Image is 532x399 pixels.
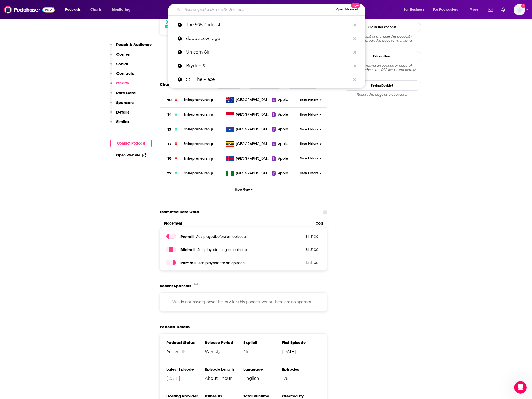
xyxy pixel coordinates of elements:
[300,127,318,132] span: Show History
[61,6,87,14] button: open menu
[334,7,360,13] button: Open AdvancedNew
[298,142,323,146] button: Show History
[433,6,458,13] span: For Podcasters
[164,221,311,226] span: Placement
[116,52,132,57] p: Content
[278,97,288,103] span: Apple
[112,6,130,13] span: Monitoring
[215,80,243,89] h2: Platforms
[110,110,129,119] button: Details
[110,139,152,148] button: Contact Podcast
[284,247,318,252] p: $ 1 - $ 100
[278,156,288,161] span: Apple
[430,6,466,14] button: open menu
[236,127,270,132] span: Cambodia
[343,34,421,43] div: Claim and edit this page to your liking.
[165,24,171,29] h3: RSS
[110,81,129,90] button: Charts
[514,4,525,15] span: Logged in as antoine.jordan
[300,98,318,102] span: Show History
[205,367,243,372] h3: Episode Length
[160,108,184,122] a: 14
[243,349,282,354] span: No
[282,349,321,354] span: [DATE]
[343,63,421,72] div: Are we missing an episode or update? Use this to check the RSS feed immediately.
[224,112,272,117] a: [GEOGRAPHIC_DATA]
[166,376,180,381] a: [DATE]
[116,153,146,157] a: Open Website
[160,151,184,166] a: 18
[351,3,360,8] span: New
[205,349,243,354] span: Weekly
[272,171,298,176] a: Apple
[514,4,525,15] img: User Profile
[166,367,205,372] h3: Latest Episode
[184,112,213,117] a: Entrepreneurship
[486,5,495,14] a: Show notifications dropdown
[194,283,200,286] div: Beta
[272,97,298,103] a: Apple
[404,6,424,13] span: For Business
[205,393,243,398] h3: iTunes ID
[186,32,351,45] p: doubl3coverage
[286,80,320,89] button: open menu
[186,45,351,59] p: Unicorn Girl
[343,34,421,39] span: Do you host or manage this podcast?
[184,127,213,131] a: Entrepreneurship
[160,283,191,288] span: Recent Sponsors
[168,32,365,45] a: doubl3coverage
[300,113,318,117] span: Show History
[499,5,507,14] a: Show notifications dropdown
[167,170,172,176] h3: 22
[168,18,365,32] a: The 505 Podcast
[272,141,298,147] a: Apple
[298,127,323,132] button: Show History
[116,61,128,66] p: Social
[110,42,152,52] button: Reach & Audience
[184,156,213,161] a: Entrepreneurship
[284,234,318,238] p: $ 1 - $ 100
[243,367,282,372] h3: Language
[343,51,421,61] button: Refresh Feed
[166,393,205,398] h3: Hosting Provider
[205,340,243,345] h3: Release Period
[336,8,358,11] span: Open Advanced
[298,113,323,117] button: Show History
[116,119,129,124] p: Similar
[110,61,128,71] button: Social
[514,4,525,15] button: Show profile menu
[272,112,298,117] a: Apple
[184,142,213,146] a: Entrepreneurship
[184,171,213,175] a: Entrepreneurship
[168,73,365,86] a: Still The Place
[300,171,318,175] span: Show History
[282,340,321,345] h3: First Episode
[160,185,327,194] button: Show More
[186,59,351,73] p: Brydon &
[160,166,184,180] a: 22
[160,122,184,137] a: 17
[166,340,205,345] h3: Podcast Status
[278,171,288,176] span: Apple
[184,98,213,102] a: Entrepreneurship
[183,6,334,14] input: Search podcasts, credits, & more...
[514,381,527,394] iframe: Intercom live chat
[186,18,351,32] p: The 505 Podcast
[300,142,318,146] span: Show History
[198,261,246,265] span: Ads played after an episode .
[343,93,421,97] div: Report this page as a duplicate.
[116,110,129,115] p: Details
[166,349,205,354] div: Active
[400,6,431,14] button: open menu
[4,5,55,15] a: Podchaser - Follow, Share and Rate Podcasts
[278,112,288,117] span: Apple
[278,127,288,132] span: Apple
[160,324,190,329] h2: Podcast Details
[224,171,272,176] a: [GEOGRAPHIC_DATA]
[110,71,134,81] button: Contacts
